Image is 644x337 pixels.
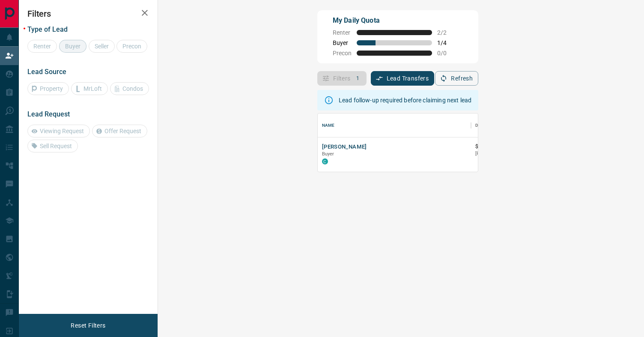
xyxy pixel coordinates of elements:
div: condos.ca [322,158,328,164]
span: Precon [333,50,352,57]
span: 2 / 2 [437,29,456,36]
span: 0 / 0 [437,50,456,57]
button: [PERSON_NAME] [322,143,367,151]
span: Buyer [322,151,334,157]
button: Refresh [435,71,478,86]
button: Lead Transfers [371,71,435,86]
button: Reset Filters [65,318,111,333]
p: [PERSON_NAME] [475,150,552,157]
span: Lead Source [27,68,66,76]
span: Type of Lead [27,25,68,33]
span: 1 / 4 [437,39,456,46]
div: Lead follow-up required before claiming next lead [339,92,471,108]
div: Name [318,113,471,137]
span: Lead Request [27,110,70,118]
p: My Daily Quota [333,15,456,26]
h2: Filters [27,9,149,19]
div: Name [322,113,335,137]
p: $645K - $645K [475,143,552,150]
span: Renter [333,29,352,36]
span: Buyer [333,39,352,46]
